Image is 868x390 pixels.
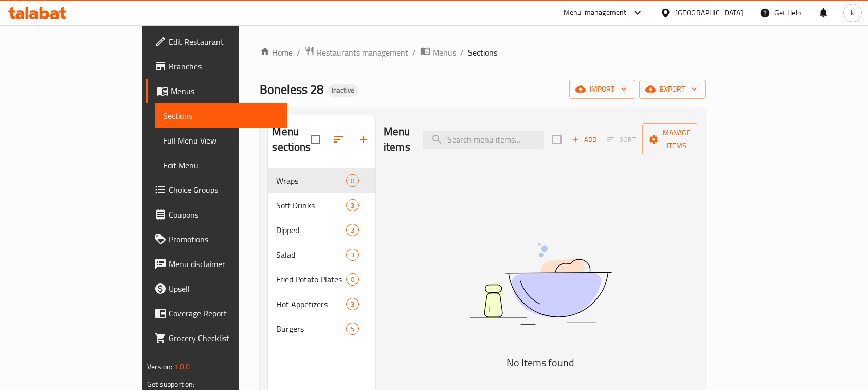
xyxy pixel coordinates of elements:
a: Menu disclaimer [146,252,287,276]
div: Salad3 [268,242,375,267]
span: Burgers [276,323,346,335]
div: Burgers5 [268,316,375,341]
span: Manage items [650,127,703,152]
span: Promotions [169,233,279,245]
span: Salad [276,249,346,261]
div: [GEOGRAPHIC_DATA] [675,7,743,19]
a: Upsell [146,276,287,301]
a: Sections [155,103,287,128]
span: 3 [347,299,358,309]
li: / [412,46,416,59]
button: export [639,80,706,99]
span: Menus [432,46,456,59]
h2: Menu items [384,124,410,155]
a: Promotions [146,227,287,252]
span: 5 [347,324,358,334]
a: Edit Restaurant [146,29,287,54]
a: Menus [146,79,287,103]
span: import [577,83,627,96]
span: Inactive [328,86,358,95]
h5: No Items found [412,354,669,371]
span: 3 [347,250,358,260]
span: Menu disclaimer [169,258,279,270]
a: Coverage Report [146,301,287,326]
span: Fried Potato Plates [276,273,346,286]
span: k [851,7,854,19]
div: items [346,249,359,261]
span: Menus [171,85,279,97]
span: Sort sections [327,127,351,152]
nav: Menu sections [268,164,375,345]
span: 0 [347,176,358,186]
div: Wraps0 [268,168,375,193]
div: items [346,224,359,236]
span: Select all sections [305,129,327,150]
span: Boneless 28 [260,78,323,101]
button: import [569,80,635,99]
span: Coupons [169,208,279,221]
button: Add section [351,127,376,152]
div: Soft Drinks3 [268,193,375,218]
span: Dipped [276,224,346,236]
button: Add [568,132,601,148]
span: Soft Drinks [276,199,346,211]
span: 1.0.0 [174,360,190,374]
span: Coverage Report [169,307,279,320]
button: Manage items [642,123,711,155]
div: items [346,174,359,187]
div: items [346,323,359,335]
span: Upsell [169,282,279,295]
span: Full Menu View [163,134,279,147]
span: Choice Groups [169,184,279,196]
span: Restaurants management [317,46,408,59]
span: Sections [468,46,497,59]
h2: Menu sections [272,124,311,155]
div: Inactive [328,84,358,97]
span: Version: [147,360,172,374]
a: Edit Menu [155,153,287,178]
a: Grocery Checklist [146,326,287,350]
div: Dipped3 [268,218,375,242]
input: search [423,131,544,149]
span: Select section first [601,132,642,148]
a: Branches [146,54,287,79]
span: Hot Appetizers [276,298,346,310]
a: Restaurants management [304,46,408,59]
span: Add item [568,132,601,148]
span: Edit Menu [163,159,279,171]
span: Grocery Checklist [169,332,279,344]
img: dish.svg [412,216,669,352]
div: Fried Potato Plates0 [268,267,375,292]
li: / [460,46,464,59]
span: Sections [163,110,279,122]
div: Hot Appetizers3 [268,292,375,316]
span: export [647,83,697,96]
div: items [346,273,359,286]
span: Add [570,134,598,146]
li: / [297,46,300,59]
span: 0 [347,275,358,285]
div: items [346,298,359,310]
div: items [346,199,359,211]
div: Menu-management [564,7,627,19]
nav: breadcrumb [260,46,705,59]
span: 3 [347,225,358,235]
a: Menus [420,46,456,59]
a: Choice Groups [146,178,287,202]
span: Branches [169,60,279,73]
a: Full Menu View [155,128,287,153]
span: Edit Restaurant [169,36,279,48]
a: Coupons [146,202,287,227]
span: 3 [347,201,358,210]
span: Wraps [276,174,346,187]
